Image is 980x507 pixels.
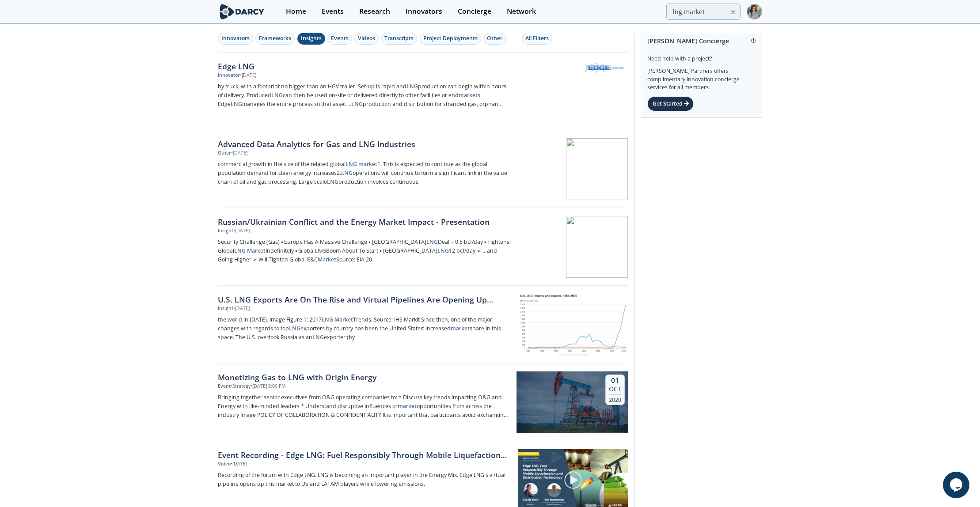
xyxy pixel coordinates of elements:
div: Innovator [218,72,240,79]
p: Bringing together senior executives from O&G operating companies to: * Discuss key trends impacti... [218,393,510,420]
a: Recording of the forum with Edge LNG. LNG is becoming an important player in the Energy Mix. Edge... [218,471,512,488]
div: Insight [218,305,233,312]
strong: LNG [346,160,357,168]
p: commercial growth in the size of the related global 1. This is expected to continue as the global... [218,160,510,186]
strong: LNG [406,83,418,90]
strong: market [459,91,478,99]
strong: LNG [231,100,242,108]
strong: LNG [327,178,338,185]
div: Edge LNG [218,61,510,72]
div: Home [286,8,306,15]
button: Frameworks [255,33,295,45]
div: [PERSON_NAME] Concierge [647,33,756,49]
div: • [DATE] [231,461,247,468]
div: Events [331,34,349,42]
div: Other [487,34,502,42]
strong: LNG [426,238,438,246]
a: Russian/Ukrainian Conflict and the Energy Market Impact - Presentation Insight •[DATE] Security C... [218,208,628,286]
div: 2020 [609,394,621,403]
div: Transcripts [384,34,414,42]
div: Videos [358,34,375,42]
div: Events [322,8,344,15]
strong: LNG [351,100,363,108]
div: Oct [609,385,621,393]
strong: LNG [271,91,283,99]
div: Advanced Data Analytics for Gas and LNG Industries [218,138,510,150]
div: Research [359,8,390,15]
div: Insight [218,227,233,235]
img: play-chapters-gray.svg [564,471,582,489]
div: Monetizing Gas to LNG with Origin Energy [218,371,510,383]
div: Video [218,461,231,468]
div: Event [218,383,231,390]
div: Innovators [406,8,442,15]
div: Network [507,8,536,15]
div: 01 [609,376,621,385]
strong: LNG [289,325,300,332]
strong: LNG [322,316,333,323]
button: Other [483,33,506,45]
a: Event Recording - Edge LNG: Fuel Responsibly Through Mobile Liquefaction and Distribution Technology [218,449,512,461]
a: Advanced Data Analytics for Gas and LNG Industries Other •[DATE] commercial growth in the size of... [218,130,628,208]
a: U.S. LNG Exports Are On The Rise and Virtual Pipelines Are Opening Up Capacity Insight •[DATE] th... [218,286,628,363]
div: Insights [301,34,322,42]
button: Transcripts [381,33,417,45]
strong: Market [247,247,266,254]
p: Security Challenge (Gas) ▪ Europe Has A Massive Challenge ▪ [GEOGRAPHIC_DATA] Deal = 0.5 bcf/day ... [218,238,510,264]
img: Edge LNG [583,62,627,73]
div: All Filters [525,34,549,42]
iframe: chat widget [943,472,971,498]
div: • [DATE] [231,150,247,157]
strong: market [398,402,417,410]
strong: market [358,160,377,168]
div: Innovators [221,34,250,42]
div: Other [218,150,231,157]
button: Project Deployments [420,33,481,45]
p: the world in [DATE]. Image Figure 1: 2017 Trends; Source: IHS Markit Since then, one of the major... [218,315,510,342]
button: All Filters [522,33,552,45]
div: Concierge [458,8,491,15]
img: Profile [747,4,762,19]
div: Frameworks [259,34,291,42]
button: Events [327,33,352,45]
button: Insights [297,33,325,45]
div: Project Deployments [423,34,478,42]
strong: LNG [234,247,246,254]
button: Innovators [218,33,253,45]
strong: Market [318,256,336,263]
div: Get Started [647,96,694,111]
strong: LNG [341,169,353,177]
div: Need help with a project? [647,49,756,63]
div: Russian/Ukrainian Conflict and the Energy Market Impact - Presentation [218,216,510,227]
div: • [DATE] [240,72,256,79]
input: Advanced Search [666,4,741,20]
p: by truck, with a footprint no bigger than an HGV trailer. Set-up is rapid and production can begi... [218,82,510,109]
button: Videos [354,33,379,45]
strong: market [451,325,470,332]
div: [PERSON_NAME] Partners offers complimentary innovation concierge services for all members. [647,63,756,92]
a: Monetizing Gas to LNG with Origin Energy Event •Strategy•[DATE] 8:00 PM Bringing together senior ... [218,363,628,441]
strong: LNG [437,247,449,254]
img: logo-wide.svg [218,4,266,19]
div: U.S. LNG Exports Are On The Rise and Virtual Pipelines Are Opening Up Capacity [218,294,510,305]
a: Edge LNG Innovator •[DATE] by truck, with a footprint no bigger than an HGV trailer. Set-up is ra... [218,53,628,130]
img: information.svg [751,38,756,43]
strong: Market [334,316,353,323]
strong: LNG [315,247,326,254]
div: • [DATE] [233,305,250,312]
div: • Strategy • [DATE] 8:00 PM [231,383,285,390]
div: • [DATE] [233,227,250,235]
strong: LNG [312,333,324,341]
